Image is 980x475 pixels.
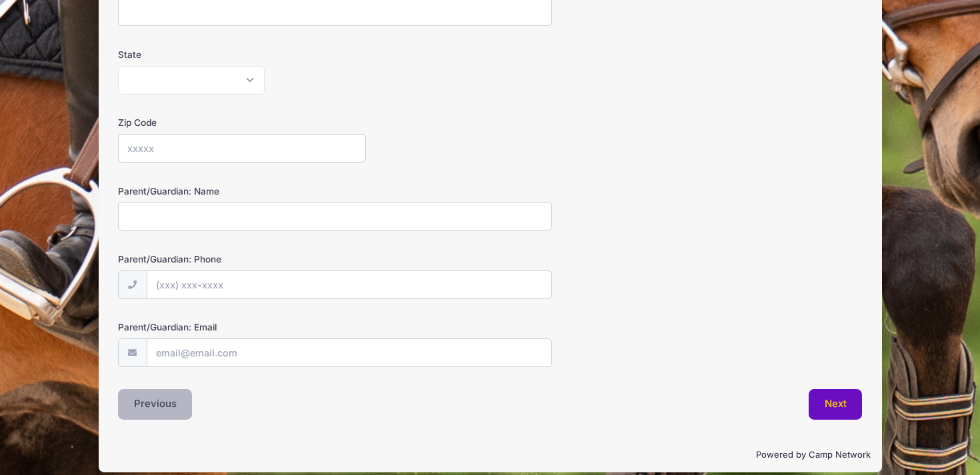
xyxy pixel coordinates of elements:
p: Powered by Camp Network [109,448,871,462]
label: Parent/Guardian: Name [118,185,366,198]
label: Parent/Guardian: Email [118,320,366,334]
button: Previous [118,389,193,420]
input: (xxx) xxx-xxxx [147,270,552,299]
button: Next [809,389,863,420]
label: Parent/Guardian: Phone [118,252,366,266]
input: xxxxx [118,134,366,163]
label: State [118,48,366,61]
input: email@email.com [147,338,552,367]
label: Zip Code [118,116,366,129]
